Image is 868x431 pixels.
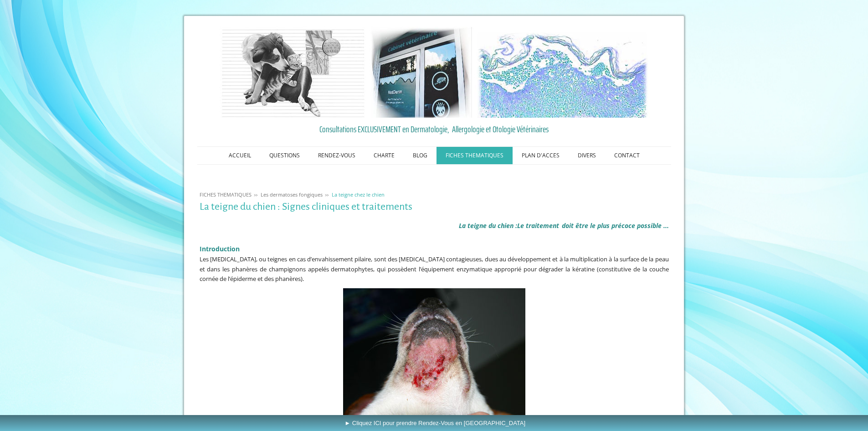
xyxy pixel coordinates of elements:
[200,244,240,253] span: Introduction
[220,147,260,164] a: ACCUEIL
[197,191,254,198] a: FICHES THEMATIQUES
[332,191,385,198] span: La teigne chez le chien
[365,147,404,164] a: CHARTE
[459,221,517,230] span: La teigne du chien :
[513,147,569,164] a: PLAN D'ACCES
[343,288,525,425] img: Signes cliniques et traitement de la teigne du chien
[200,122,669,136] a: Consultations EXCLUSIVEMENT en Dermatologie, Allergologie et Otologie Vétérinaires
[200,191,252,198] span: FICHES THEMATIQUES
[258,191,325,198] a: Les dermatoses fongiques
[605,147,649,164] a: CONTACT
[562,221,669,230] span: doit être le plus précoce possible ...
[260,147,309,164] a: QUESTIONS
[569,147,605,164] a: DIVERS
[309,147,365,164] a: RENDEZ-VOUS
[344,420,525,426] span: ► Cliquez ICI pour prendre Rendez-Vous en [GEOGRAPHIC_DATA]
[404,147,437,164] a: BLOG
[200,255,669,283] span: Les [MEDICAL_DATA], ou teignes en cas d’envahissement pilaire, sont des [MEDICAL_DATA] contagieus...
[200,201,669,213] h1: La teigne du chien : Signes cliniques et traitements
[517,221,559,230] span: Le traitement
[261,191,323,198] span: Les dermatoses fongiques
[329,191,387,198] a: La teigne chez le chien
[437,147,513,164] a: FICHES THEMATIQUES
